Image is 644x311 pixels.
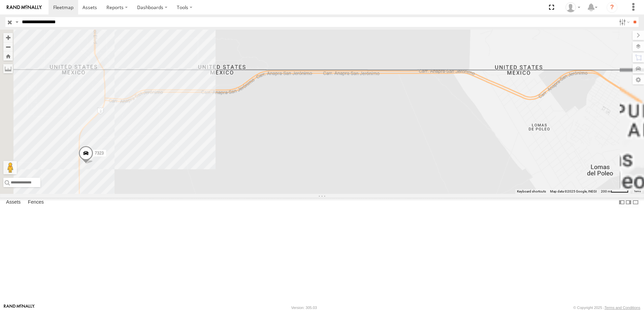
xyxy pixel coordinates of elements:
label: Search Query [14,17,20,27]
span: Map data ©2025 Google, INEGI [550,189,597,193]
i: ? [607,2,617,13]
button: Zoom out [3,42,13,51]
label: Fences [25,198,47,207]
label: Measure [3,64,13,73]
span: 200 m [601,189,611,193]
label: Search Filter Options [616,17,631,27]
a: Terms [634,190,641,193]
div: © Copyright 2025 - [573,306,640,310]
label: Dock Summary Table to the Left [618,198,625,207]
label: Hide Summary Table [632,198,639,207]
label: Assets [3,198,24,207]
a: Visit our Website [4,304,35,311]
button: Zoom in [3,33,13,42]
button: Map Scale: 200 m per 49 pixels [599,189,631,194]
label: Map Settings [633,75,644,84]
button: Zoom Home [3,51,13,61]
button: Keyboard shortcuts [517,189,546,194]
a: Terms and Conditions [605,306,640,310]
div: omar hernandez [563,2,583,12]
div: Version: 305.03 [291,306,317,310]
img: rand-logo.svg [7,5,42,10]
span: 7323 [95,151,104,156]
label: Dock Summary Table to the Right [625,198,632,207]
button: Drag Pegman onto the map to open Street View [3,161,17,174]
